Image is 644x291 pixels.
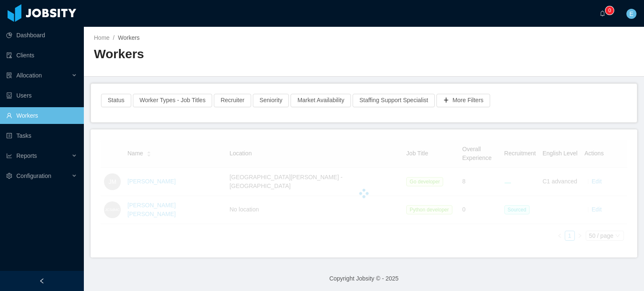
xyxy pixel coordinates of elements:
[6,173,12,179] i: icon: setting
[94,34,109,41] a: Home
[113,34,114,41] span: /
[214,94,251,107] button: Recruiter
[6,27,77,44] a: icon: pie-chartDashboard
[133,94,212,107] button: Worker Types - Job Titles
[353,94,435,107] button: Staffing Support Specialist
[101,94,131,107] button: Status
[94,46,364,63] h2: Workers
[6,72,12,78] i: icon: solution
[118,34,140,41] span: Workers
[16,173,51,179] span: Configuration
[605,6,614,15] sup: 0
[253,94,289,107] button: Seniority
[16,72,42,79] span: Allocation
[436,94,490,107] button: icon: plusMore Filters
[629,9,633,19] span: E
[6,153,12,159] i: icon: line-chart
[600,10,605,16] i: icon: bell
[6,47,77,64] a: icon: auditClients
[6,127,77,144] a: icon: profileTasks
[16,152,37,159] span: Reports
[6,87,77,104] a: icon: robotUsers
[6,107,77,124] a: icon: userWorkers
[291,94,351,107] button: Market Availability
